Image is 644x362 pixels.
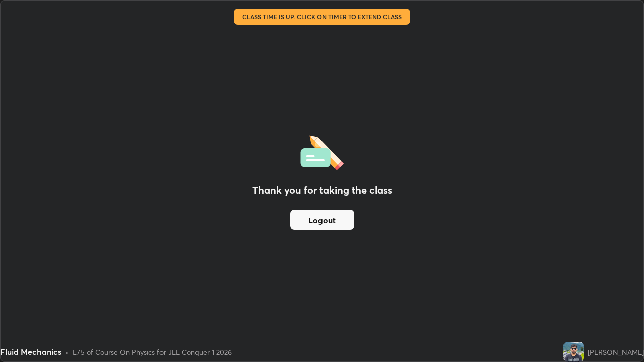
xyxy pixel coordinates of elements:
[73,347,232,357] div: L75 of Course On Physics for JEE Conquer 1 2026
[252,183,392,198] h2: Thank you for taking the class
[588,347,644,357] div: [PERSON_NAME]
[300,132,344,170] img: offlineFeedback.1438e8b3.svg
[290,210,354,230] button: Logout
[65,347,69,357] div: •
[563,342,584,362] img: b94a4ccbac2546dc983eb2139155ff30.jpg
